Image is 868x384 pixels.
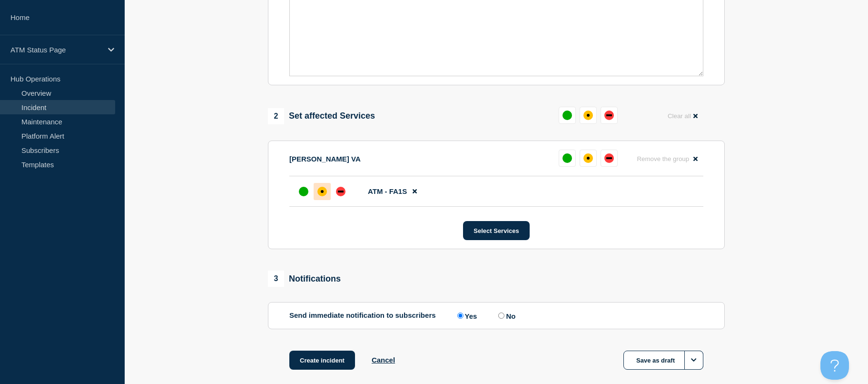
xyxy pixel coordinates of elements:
[289,311,703,320] div: Send immediate notification to subscribers
[268,271,341,287] div: Notifications
[601,107,618,124] button: down
[580,107,597,124] button: affected
[637,155,689,162] span: Remove the group
[684,351,703,370] button: Options
[317,187,327,196] div: affected
[604,111,614,120] div: down
[562,111,572,120] div: up
[10,46,102,54] p: ATM Status Page
[559,107,576,124] button: up
[457,313,464,319] input: Yes
[336,187,345,196] div: down
[559,150,576,167] button: up
[604,153,614,163] div: down
[623,351,703,370] button: Save as draft
[268,271,284,287] span: 3
[372,356,395,364] button: Cancel
[463,221,529,240] button: Select Services
[601,150,618,167] button: down
[562,153,572,163] div: up
[498,313,504,319] input: No
[368,187,407,195] span: ATM - FA1S
[299,187,308,196] div: up
[496,311,515,320] label: No
[583,111,593,120] div: affected
[580,150,597,167] button: affected
[289,351,355,370] button: Create incident
[583,153,593,163] div: affected
[662,107,703,125] button: Clear all
[455,311,477,320] label: Yes
[820,351,849,380] iframe: Help Scout Beacon - Open
[289,155,361,163] p: [PERSON_NAME] VA
[289,311,436,320] p: Send immediate notification to subscribers
[268,108,284,124] span: 2
[631,150,703,168] button: Remove the group
[268,108,375,124] div: Set affected Services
